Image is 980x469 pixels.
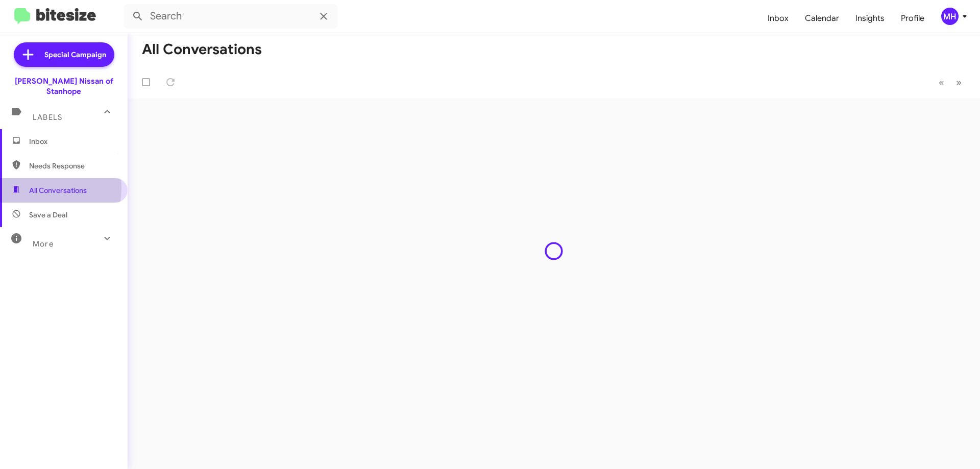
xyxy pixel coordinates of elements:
[893,4,933,33] a: Profile
[950,72,968,93] button: Next
[33,113,62,122] span: Labels
[124,4,338,29] input: Search
[939,76,944,89] span: «
[33,239,54,249] span: More
[29,136,116,146] span: Inbox
[29,185,87,195] span: All Conversations
[933,72,950,93] button: Previous
[44,50,106,60] span: Special Campaign
[797,4,847,33] a: Calendar
[759,4,797,33] a: Inbox
[933,8,969,25] button: MH
[29,161,116,171] span: Needs Response
[933,72,968,93] nav: Page navigation example
[847,4,893,33] a: Insights
[29,210,67,220] span: Save a Deal
[14,42,114,67] a: Special Campaign
[142,41,262,58] h1: All Conversations
[956,76,962,89] span: »
[941,8,959,25] div: MH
